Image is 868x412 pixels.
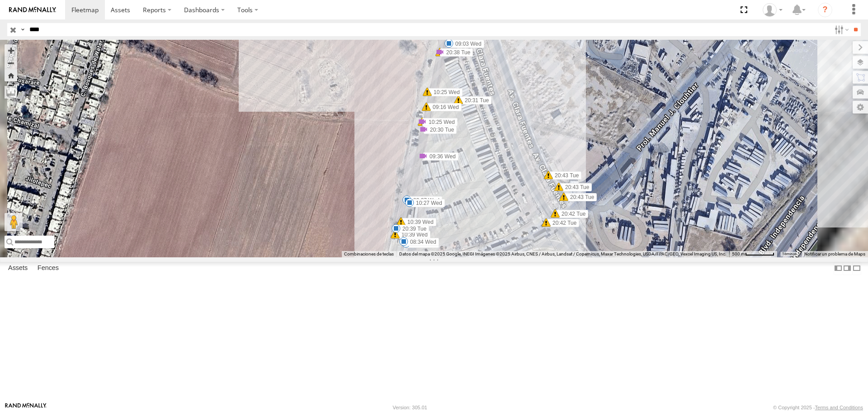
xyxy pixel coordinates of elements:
[5,86,17,99] label: Measure
[401,218,436,226] label: 10:39 Wed
[407,196,442,204] label: 09:27 Wed
[804,251,865,256] a: Notificar un problema de Maps
[404,238,439,246] label: 08:34 Wed
[5,213,23,231] button: Arrastra al hombrecito al mapa para abrir Street View
[732,251,745,256] span: 500 m
[426,103,462,111] label: 09:16 Wed
[19,23,26,36] label: Search Query
[410,199,445,207] label: 10:27 Wed
[33,262,63,275] label: Fences
[4,262,32,275] label: Assets
[424,126,457,134] label: 20:30 Tue
[729,251,777,257] button: Escala del mapa: 500 m por 61 píxeles
[555,210,588,218] label: 20:42 Tue
[344,251,394,257] button: Combinaciones de teclas
[818,3,832,17] i: ?
[449,40,484,48] label: 09:03 Wed
[834,262,843,275] label: Dock Summary Table to the Left
[815,405,863,410] a: Terms and Conditions
[422,118,458,126] label: 10:25 Wed
[5,44,17,57] button: Zoom in
[782,252,797,256] a: Términos
[393,405,427,410] div: Version: 305.01
[852,262,861,275] label: Hide Summary Table
[548,171,581,180] label: 20:43 Tue
[831,23,850,36] label: Search Filter Options
[5,69,17,81] button: Zoom Home
[458,96,491,104] label: 20:31 Tue
[559,183,592,191] label: 20:43 Tue
[853,101,868,114] label: Map Settings
[440,48,473,57] label: 20:38 Tue
[5,57,17,69] button: Zoom out
[564,193,597,201] label: 20:43 Tue
[843,262,852,275] label: Dock Summary Table to the Right
[396,225,429,233] label: 20:39 Tue
[759,3,786,17] div: carolina herrera
[427,88,462,96] label: 10:25 Wed
[399,251,726,256] span: Datos del mapa ©2025 Google, INEGI Imágenes ©2025 Airbus, CNES / Airbus, Landsat / Copernicus, Ma...
[423,152,458,161] label: 09:36 Wed
[5,403,47,412] a: Visit our Website
[395,231,430,239] label: 10:39 Wed
[773,405,863,410] div: © Copyright 2025 -
[9,7,56,13] img: rand-logo.svg
[546,219,579,227] label: 20:42 Tue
